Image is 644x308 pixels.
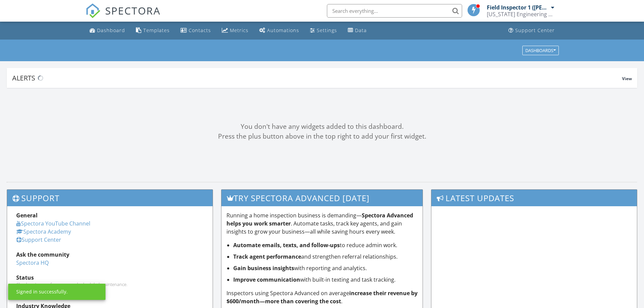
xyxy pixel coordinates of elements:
div: Press the plus button above in the top right to add your first widget. [7,132,637,141]
a: Spectora Academy [16,228,71,235]
a: Contacts [178,24,214,37]
a: Settings [307,24,340,37]
div: Metrics [230,27,248,33]
strong: Automate emails, texts, and follow-ups [233,241,340,249]
a: Metrics [219,24,251,37]
a: Dashboard [87,24,128,37]
input: Search everything... [327,4,462,18]
strong: Gain business insights [233,264,294,272]
div: Contacts [189,27,211,33]
strong: increase their revenue by $600/month—more than covering the cost [226,289,418,305]
li: to reduce admin work. [233,241,418,249]
h3: Support [7,190,213,206]
h3: Latest Updates [431,190,637,206]
span: SPECTORA [105,3,161,18]
div: Field Inspector 1 ([PERSON_NAME]) [487,4,549,11]
div: Status [16,274,204,282]
a: Support Center [16,236,61,243]
li: and strengthen referral relationships. [233,253,418,261]
a: SPECTORA [86,9,161,23]
button: Dashboards [522,46,559,55]
strong: Track agent performance [233,253,301,260]
div: Alerts [12,73,622,82]
div: Settings [317,27,337,33]
div: Ask the community [16,251,204,259]
a: Spectora HQ [16,259,49,266]
div: Automations [267,27,299,33]
h3: Try spectora advanced [DATE] [221,190,423,206]
strong: Improve communication [233,276,300,283]
li: with built-in texting and task tracking. [233,276,418,284]
a: Spectora YouTube Channel [16,220,90,227]
div: Check system performance and scheduled maintenance. [16,282,204,287]
div: Templates [143,27,170,33]
div: Signed in successfully. [16,288,68,295]
strong: Spectora Advanced helps you work smarter [226,212,413,227]
div: Data [355,27,367,33]
div: Dashboard [97,27,125,33]
div: Florida Engineering LLC [487,11,554,18]
p: Inspectors using Spectora Advanced on average . [226,289,418,305]
li: with reporting and analytics. [233,264,418,272]
div: You don't have any widgets added to this dashboard. [7,122,637,132]
div: Dashboards [525,48,556,53]
img: The Best Home Inspection Software - Spectora [86,3,100,18]
a: Templates [133,24,172,37]
div: Support Center [515,27,555,33]
a: Support Center [506,24,557,37]
span: View [622,76,632,81]
a: Data [345,24,369,37]
p: Running a home inspection business is demanding— . Automate tasks, track key agents, and gain ins... [226,211,418,236]
a: Automations (Basic) [257,24,302,37]
strong: General [16,212,38,219]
